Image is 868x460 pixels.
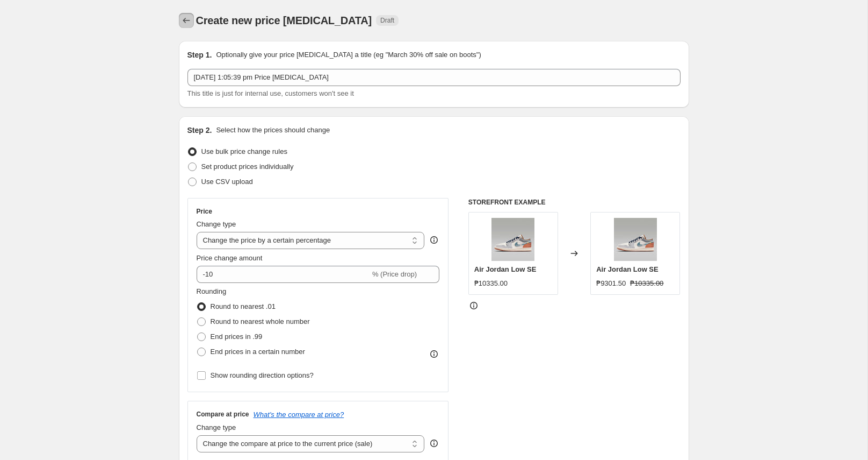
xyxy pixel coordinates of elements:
span: Change type [197,220,236,228]
input: 30% off holiday sale [187,69,681,86]
strike: ₱10335.00 [630,278,663,289]
span: % (Price drop) [372,270,417,278]
span: Set product prices individually [201,162,294,171]
span: Change type [197,423,236,431]
h3: Compare at price [197,410,249,419]
span: Round to nearest .01 [211,302,276,310]
div: help [429,235,439,245]
span: End prices in a certain number [211,348,305,356]
h6: STOREFRONT EXAMPLE [468,198,681,207]
span: Rounding [197,287,227,295]
p: Optionally give your price [MEDICAL_DATA] a title (eg "March 30% off sale on boots") [216,49,481,60]
input: -15 [197,266,370,283]
span: End prices in .99 [211,332,263,341]
button: Price change jobs [179,13,194,28]
div: ₱9301.50 [596,278,626,289]
span: This title is just for internal use, customers won't see it [187,89,354,97]
img: p-7_ca1ccd11-f07e-4b7a-95d7-11d11d065f80_80x.jpg [614,218,657,261]
div: help [429,438,439,449]
span: Use CSV upload [201,178,253,186]
span: Air Jordan Low SE [474,265,537,273]
span: Use bulk price change rules [201,147,287,155]
img: p-7_ca1ccd11-f07e-4b7a-95d7-11d11d065f80_80x.jpg [491,218,534,261]
h2: Step 2. [187,125,212,136]
span: Create new price [MEDICAL_DATA] [196,15,372,26]
span: Draft [380,16,394,25]
h2: Step 1. [187,49,212,60]
h3: Price [197,207,212,216]
button: What's the compare at price? [254,411,344,419]
span: Show rounding direction options? [211,371,314,379]
span: Air Jordan Low SE [596,265,659,273]
span: Round to nearest whole number [211,317,310,325]
p: Select how the prices should change [216,125,330,136]
div: ₱10335.00 [474,278,508,289]
span: Price change amount [197,254,263,262]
